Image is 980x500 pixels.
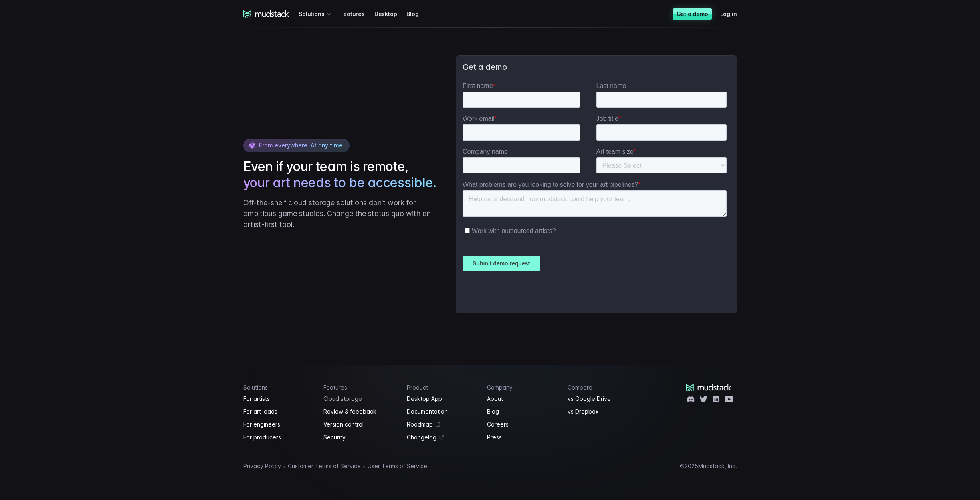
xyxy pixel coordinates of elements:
span: your art needs to be accessible. [243,175,436,191]
a: mudstack logo [243,10,289,18]
div: © 2025 Mudstack, Inc. [680,463,737,469]
h4: Features [323,384,397,391]
a: vs Google Drive [568,394,639,404]
a: Desktop App [407,394,478,404]
a: Documentation [407,407,478,416]
h4: Product [407,384,478,391]
h4: Solutions [243,384,314,391]
a: Blog [406,6,428,21]
p: Off-the-shelf cloud storage solutions don’t work for ambitious game studios. Change the status qu... [243,197,440,230]
a: mudstack logo [686,384,732,391]
h3: Get a demo [463,62,730,72]
a: Blog [487,407,558,416]
div: Solutions [299,6,334,21]
a: For art leads [243,407,314,416]
a: Security [323,433,397,442]
a: Careers [487,420,558,429]
a: Press [487,433,558,442]
a: Features [340,6,374,21]
a: User Terms of Service [368,461,427,471]
a: Desktop [374,6,407,21]
h4: Compare [568,384,639,391]
a: For producers [243,433,314,442]
a: Log in [720,6,747,21]
h4: Company [487,384,558,391]
a: Version control [323,420,397,429]
iframe: Form 2 [463,82,730,306]
a: For artists [243,394,314,404]
a: Cloud storage [323,394,397,404]
a: Roadmap [407,420,478,429]
a: vs Dropbox [568,407,639,416]
a: Privacy Policy [243,461,281,471]
a: About [487,394,558,404]
a: Review & feedback [323,407,397,416]
span: From everywhere. At any time. [259,142,344,149]
h2: Even if your team is remote, [243,159,440,191]
a: Get a demo [673,8,712,20]
span: • [362,462,366,470]
a: Changelog [407,433,478,442]
a: For engineers [243,420,314,429]
span: • [283,462,286,470]
a: Customer Terms of Service [288,461,361,471]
